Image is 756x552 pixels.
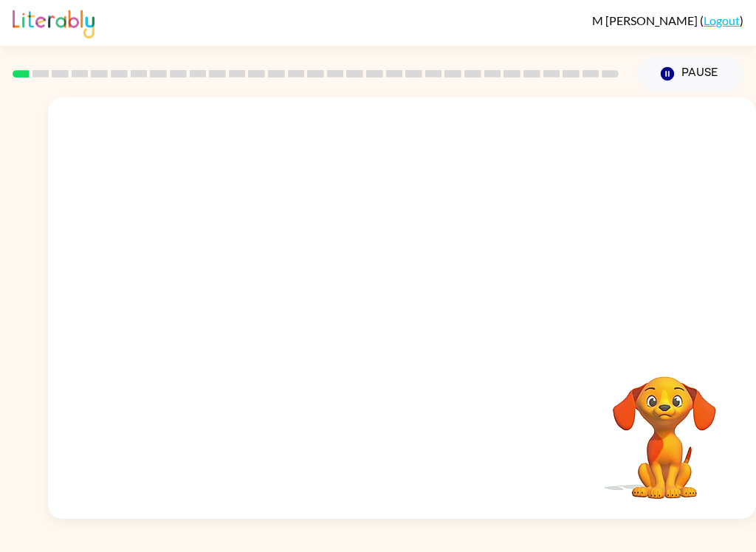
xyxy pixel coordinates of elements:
[592,13,700,27] span: M [PERSON_NAME]
[704,13,740,27] a: Logout
[13,6,94,38] img: Literably
[592,13,743,27] div: ( )
[636,57,743,91] button: Pause
[591,353,738,501] video: Your browser must support playing .mp4 files to use Literably. Please try using another browser.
